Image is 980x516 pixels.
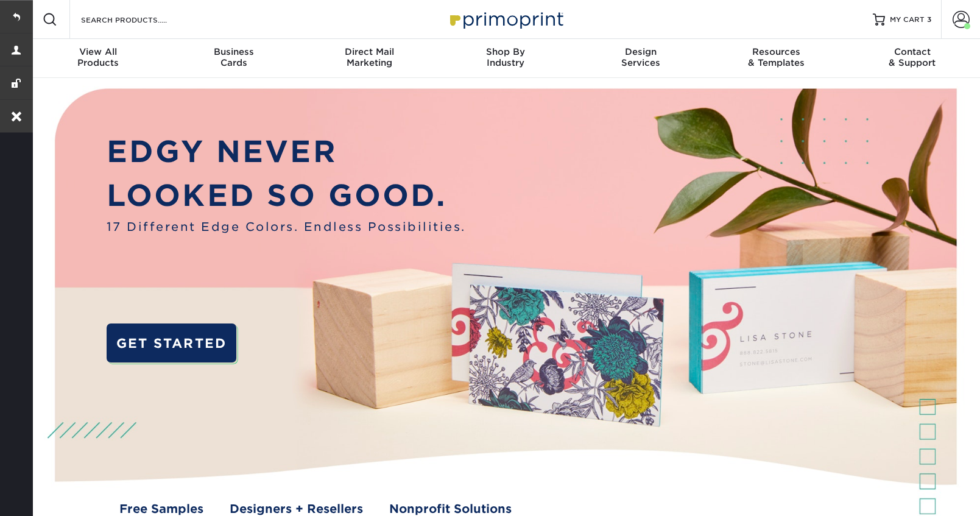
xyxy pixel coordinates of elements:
[30,39,166,78] a: View AllProducts
[709,46,845,68] div: & Templates
[573,46,709,57] span: Design
[107,323,236,362] a: GET STARTED
[927,15,931,24] span: 3
[573,46,709,68] div: Services
[30,46,166,68] div: Products
[301,39,437,78] a: Direct MailMarketing
[437,46,573,57] span: Shop By
[107,174,466,217] p: LOOKED SO GOOD.
[844,46,980,57] span: Contact
[709,39,845,78] a: Resources& Templates
[573,39,709,78] a: DesignServices
[80,12,199,27] input: SEARCH PRODUCTS.....
[166,39,302,78] a: BusinessCards
[844,39,980,78] a: Contact& Support
[437,39,573,78] a: Shop ByIndustry
[166,46,302,68] div: Cards
[844,46,980,68] div: & Support
[890,15,925,25] span: MY CART
[301,46,437,68] div: Marketing
[445,6,566,32] img: Primoprint
[301,46,437,57] span: Direct Mail
[107,218,466,236] span: 17 Different Edge Colors. Endless Possibilities.
[30,46,166,57] span: View All
[166,46,302,57] span: Business
[107,130,466,174] p: EDGY NEVER
[709,46,845,57] span: Resources
[437,46,573,68] div: Industry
